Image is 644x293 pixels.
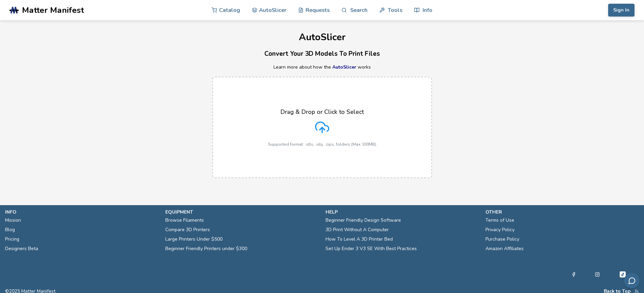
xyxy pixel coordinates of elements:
[485,225,515,235] a: Privacy Policy
[326,216,401,225] a: Beginner Friendly Design Software
[485,216,514,225] a: Terms of Use
[281,108,364,115] p: Drag & Drop or Click to Select
[326,209,479,216] p: help
[165,216,204,225] a: Browse Filaments
[165,209,319,216] p: equipment
[326,244,417,253] a: Set Up Ender 3 V3 SE With Best Practices
[5,235,19,244] a: Pricing
[22,5,84,15] span: Matter Manifest
[608,4,635,17] button: Sign In
[485,235,519,244] a: Purchase Policy
[595,270,600,278] a: Instagram
[571,270,576,278] a: Facebook
[165,225,210,235] a: Compare 3D Printers
[326,225,389,235] a: 3D Print Without A Computer
[165,235,222,244] a: Large Printers Under $500
[5,225,15,235] a: Blog
[5,216,21,225] a: Mission
[619,270,627,278] a: Tiktok
[5,244,38,253] a: Designers Beta
[485,209,639,216] p: other
[5,209,159,216] p: info
[485,244,524,253] a: Amazon Affiliates
[268,142,376,147] p: Supported format: .stls, .obj, .zips, folders (Max 100MB)
[326,235,393,244] a: How To Level A 3D Printer Bed
[165,244,247,253] a: Beginner Friendly Printers under $300
[624,273,639,288] button: Send feedback via email
[332,64,356,70] a: AutoSlicer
